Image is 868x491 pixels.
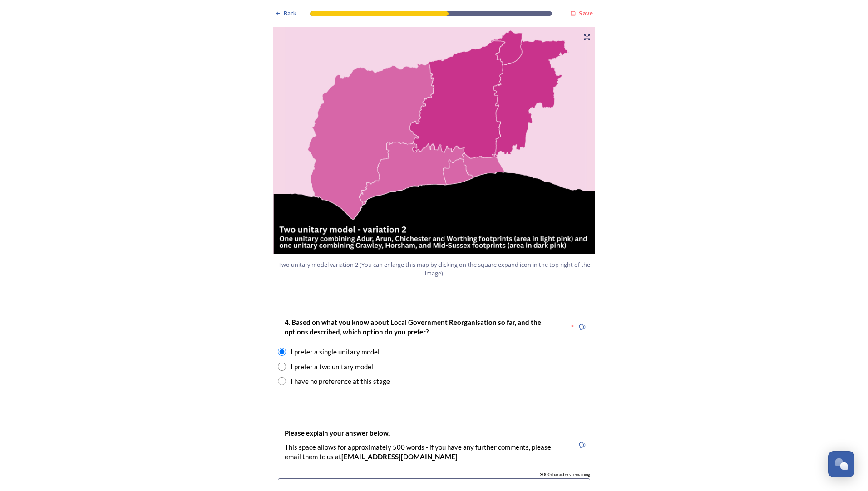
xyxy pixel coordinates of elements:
strong: Please explain your answer below. [285,429,390,437]
div: I prefer a single unitary model [291,347,380,357]
button: Open Chat [828,451,854,477]
strong: 4. Based on what you know about Local Government Reorganisation so far, and the options described... [285,318,542,336]
div: I have no preference at this stage [291,376,390,387]
strong: [EMAIL_ADDRESS][DOMAIN_NAME] [341,452,458,461]
span: Back [284,9,296,18]
span: Two unitary model variation 2 (You can enlarge this map by clicking on the square expand icon in ... [277,260,591,278]
div: I prefer a two unitary model [291,362,373,372]
span: 3000 characters remaining [540,471,590,478]
strong: Save [579,9,593,17]
p: This space allows for approximately 500 words - if you have any further comments, please email th... [285,442,567,462]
